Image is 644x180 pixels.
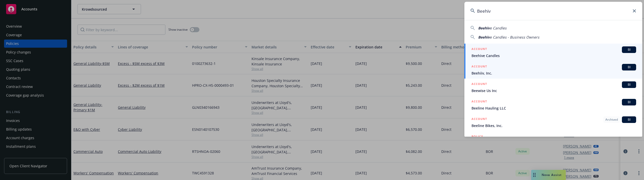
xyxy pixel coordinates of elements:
h5: ACCOUNT [472,116,487,122]
span: e Candles [490,26,507,30]
h5: ACCOUNT [472,99,487,105]
span: BI [624,65,634,69]
span: Archived [605,117,618,122]
a: ACCOUNTBIBeehive Candles [464,44,642,61]
a: ACCOUNTBIBeewise Us Inc [464,79,642,96]
h5: ACCOUNT [472,81,487,87]
h5: POLICY [472,134,483,139]
span: Beehiiv, Inc. [472,70,636,76]
span: Beeline Bikes, Inc. [472,123,636,128]
h5: ACCOUNT [472,64,487,70]
span: Beewise Us Inc [472,88,636,93]
span: e Candles - Business Owners [490,35,539,40]
a: ACCOUNTBIBeeline Hauling LLC [464,96,642,114]
span: BI [624,82,634,87]
span: Beehiv [478,26,490,30]
a: POLICY [464,131,642,153]
span: Beehiv [478,35,490,40]
span: Beehive Candles [472,53,636,58]
input: Search... [464,2,642,20]
span: BI [624,117,634,122]
h5: ACCOUNT [472,46,487,52]
span: BI [624,47,634,52]
span: Beeline Hauling LLC [472,105,636,111]
a: ACCOUNTArchivedBIBeeline Bikes, Inc. [464,114,642,131]
a: ACCOUNTBIBeehiiv, Inc. [464,61,642,79]
span: BI [624,100,634,104]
